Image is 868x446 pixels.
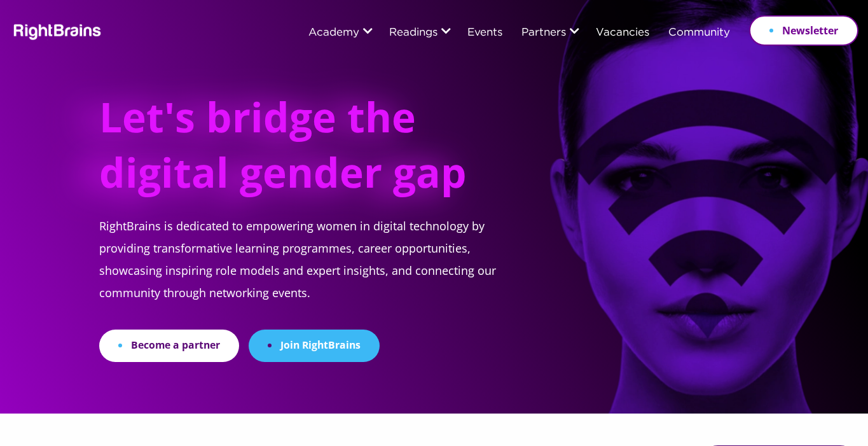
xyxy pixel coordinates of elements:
a: Vacancies [596,27,649,39]
a: Join RightBrains [249,330,380,362]
a: Readings [389,27,437,39]
a: Community [668,27,730,39]
a: Become a partner [99,330,239,362]
h1: Let's bridge the digital gender gap [99,89,480,215]
a: Partners [521,27,566,39]
a: Newsletter [749,15,858,46]
a: Events [467,27,502,39]
img: Rightbrains [10,22,102,40]
p: RightBrains is dedicated to empowering women in digital technology by providing transformative le... [99,215,527,330]
a: Academy [308,27,359,39]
